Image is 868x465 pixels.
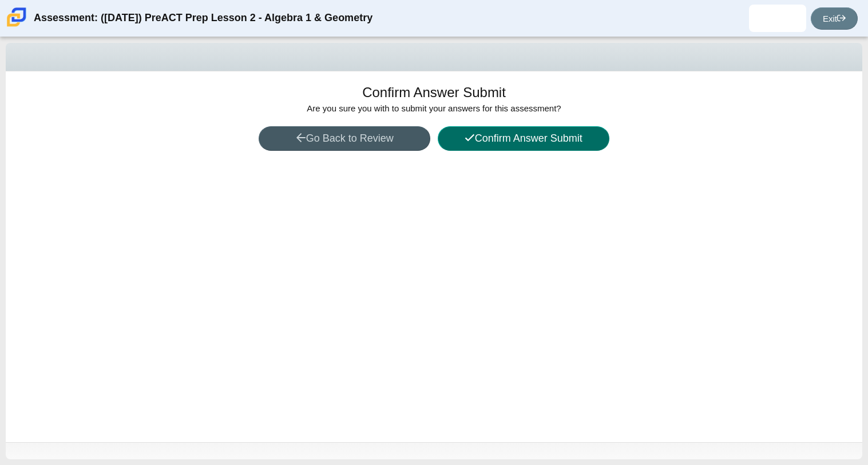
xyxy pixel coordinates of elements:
a: Carmen School of Science & Technology [5,21,29,31]
span: Are you sure you with to submit your answers for this assessment? [307,103,561,113]
button: Go Back to Review [259,126,430,151]
div: Assessment: ([DATE]) PreACT Prep Lesson 2 - Algebra 1 & Geometry [34,5,372,32]
a: Exit [811,7,858,30]
h1: Confirm Answer Submit [362,83,506,102]
img: Carmen School of Science & Technology [5,5,29,29]
img: giovani.longoria.BQjCFI [768,9,787,27]
button: Confirm Answer Submit [438,126,609,151]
